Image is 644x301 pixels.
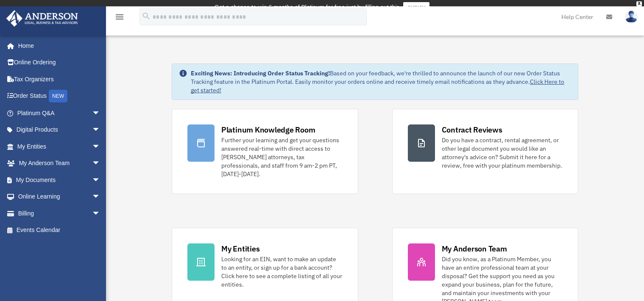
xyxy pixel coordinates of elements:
[442,136,563,170] div: Do you have a contract, rental agreement, or other legal document you would like an attorney's ad...
[625,11,638,23] img: User Pic
[92,205,109,222] span: arrow_drop_down
[191,78,564,94] a: Click Here to get started!
[172,109,358,194] a: Platinum Knowledge Room Further your learning and get your questions answered real-time with dire...
[442,124,502,135] div: Contract Reviews
[49,90,67,102] div: NEW
[92,122,109,139] span: arrow_drop_down
[114,12,125,22] i: menu
[6,54,113,71] a: Online Ordering
[92,188,109,206] span: arrow_drop_down
[92,105,109,122] span: arrow_drop_down
[6,155,113,172] a: My Anderson Teamarrow_drop_down
[6,122,113,138] a: Digital Productsarrow_drop_down
[6,205,113,222] a: Billingarrow_drop_down
[221,136,343,178] div: Further your learning and get your questions answered real-time with direct access to [PERSON_NAM...
[6,71,113,88] a: Tax Organizers
[191,69,571,94] div: Based on your feedback, we're thrilled to announce the launch of our new Order Status Tracking fe...
[403,2,429,12] a: survey
[6,222,113,239] a: Events Calendar
[92,171,109,189] span: arrow_drop_down
[221,243,259,254] div: My Entities
[442,243,507,254] div: My Anderson Team
[114,15,125,22] a: menu
[221,255,343,289] div: Looking for an EIN, want to make an update to an entity, or sign up for a bank account? Click her...
[215,2,400,12] div: Get a chance to win 6 months of Platinum for free just by filling out this
[6,138,113,155] a: My Entitiesarrow_drop_down
[392,109,579,194] a: Contract Reviews Do you have a contract, rental agreement, or other legal document you would like...
[191,69,330,77] strong: Exciting News: Introducing Order Status Tracking!
[6,37,109,54] a: Home
[6,105,113,122] a: Platinum Q&Aarrow_drop_down
[221,124,315,135] div: Platinum Knowledge Room
[92,155,109,172] span: arrow_drop_down
[142,11,151,21] i: search
[6,171,113,188] a: My Documentsarrow_drop_down
[636,1,642,6] div: close
[6,88,113,105] a: Order StatusNEW
[4,10,81,27] img: Anderson Advisors Platinum Portal
[6,188,113,205] a: Online Learningarrow_drop_down
[92,138,109,155] span: arrow_drop_down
